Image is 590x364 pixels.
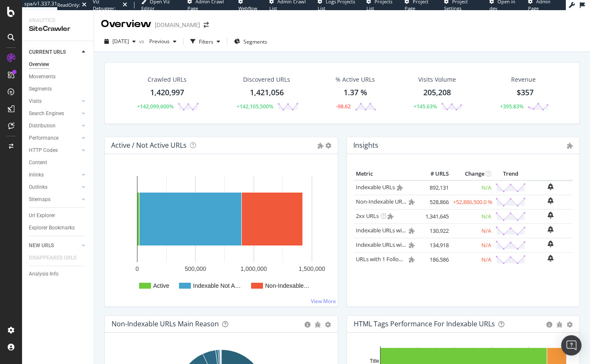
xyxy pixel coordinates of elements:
[299,265,325,272] text: 1,500,000
[29,171,44,179] div: Inlinks
[29,241,54,250] div: NEW URLS
[451,168,493,180] th: Change
[146,38,170,45] span: Previous
[500,103,523,110] div: +395.83%
[409,242,415,248] i: Admin
[325,143,331,149] i: Options
[29,195,50,204] div: Sitemaps
[356,183,395,191] a: Indexable URLs
[29,60,49,69] div: Overview
[417,168,451,180] th: # URLS
[493,168,528,180] th: Trend
[356,241,448,248] a: Indexable URLs with Bad Description
[344,87,367,98] div: 1.37 %
[417,209,451,223] td: 1,341,645
[29,270,59,279] div: Analysis Info
[336,103,351,110] div: -98.62
[265,282,310,289] text: Non-Indexable…
[397,185,403,190] i: Admin
[29,72,88,81] a: Movements
[567,322,573,328] div: gear
[556,322,562,328] div: bug
[356,226,427,234] a: Indexable URLs with Bad H1
[29,183,48,192] div: Outlinks
[231,35,271,48] button: Segments
[243,75,290,84] div: Discovered URLs
[29,146,79,155] a: HTTP Codes
[311,298,336,305] a: View More
[451,195,493,209] td: +52,886,500.0 %
[29,134,59,143] div: Performance
[417,180,451,195] td: 892,131
[243,38,267,45] span: Segments
[29,171,79,179] a: Inlinks
[414,103,437,110] div: +145.63%
[561,335,582,356] div: Open Intercom Messenger
[29,211,88,220] a: Url Explorer
[546,322,552,328] div: circle-info
[548,255,554,262] div: bell-plus
[111,140,187,151] h4: Active / Not Active URLs
[356,198,408,205] a: Non-Indexable URLs
[418,75,456,84] div: Visits Volume
[356,255,418,263] a: URLs with 1 Follow Inlink
[148,75,187,84] div: Crawled URLs
[417,195,451,209] td: 528,866
[136,265,139,272] text: 0
[153,282,169,289] text: Active
[548,240,554,247] div: bell-plus
[139,38,146,45] span: vs
[336,75,375,84] div: % Active URLs
[29,270,88,279] a: Analysis Info
[451,180,493,195] td: N/A
[29,109,64,118] div: Search Engines
[155,21,200,29] div: [DOMAIN_NAME]
[29,211,55,220] div: Url Explorer
[417,238,451,252] td: 134,918
[409,256,415,262] i: Admin
[29,146,58,155] div: HTTP Codes
[451,223,493,238] td: N/A
[29,72,56,81] div: Movements
[354,168,417,180] th: Metric
[417,252,451,267] td: 186,586
[517,87,534,97] span: $357
[29,97,42,106] div: Visits
[29,254,76,262] div: DISAPPEARED URLS
[238,5,257,11] span: Webflow
[29,183,79,192] a: Outlinks
[29,254,85,262] a: DISAPPEARED URLS
[548,183,554,190] div: bell-plus
[137,103,173,110] div: +142,099,600%
[29,223,75,232] div: Explorer Bookmarks
[29,85,52,94] div: Segments
[548,197,554,204] div: bell-plus
[511,75,536,84] span: Revenue
[112,168,330,300] div: A chart.
[146,35,180,48] button: Previous
[150,87,184,98] div: 1,420,997
[29,48,79,57] a: CURRENT URLS
[29,121,56,130] div: Distribution
[29,109,79,118] a: Search Engines
[29,121,79,130] a: Distribution
[29,85,88,94] a: Segments
[29,195,79,204] a: Sitemaps
[315,322,321,328] div: bug
[369,358,379,364] text: Title
[423,87,451,98] div: 205,208
[388,213,394,219] i: Admin
[548,226,554,233] div: bell-plus
[237,103,273,110] div: +142,105,500%
[193,282,241,289] text: Indexable Not A…
[29,134,79,143] a: Performance
[185,265,207,272] text: 500,000
[451,238,493,252] td: N/A
[29,241,79,250] a: NEW URLS
[325,322,331,328] div: gear
[112,320,219,328] div: Non-Indexable URLs Main Reason
[29,60,88,69] a: Overview
[199,38,213,45] div: Filters
[409,228,415,234] i: Admin
[409,199,415,205] i: Admin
